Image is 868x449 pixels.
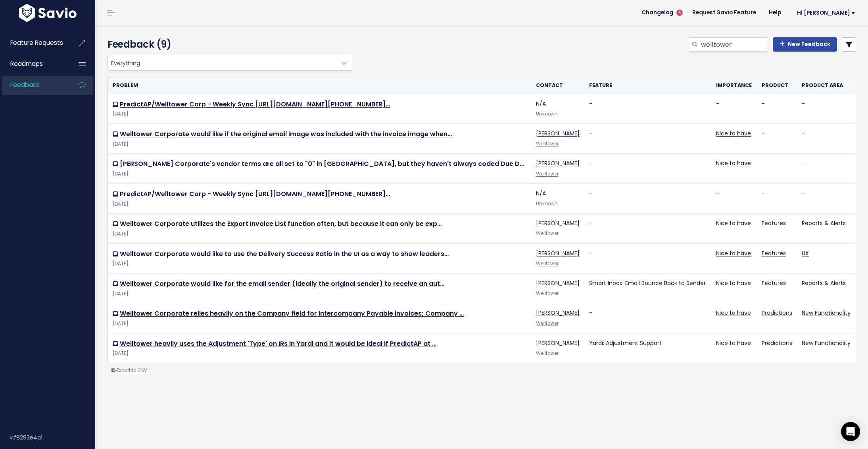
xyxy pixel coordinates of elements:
[536,309,580,317] a: [PERSON_NAME]
[686,7,762,19] a: Request Savio Feature
[716,309,751,317] a: Nice to have
[120,159,524,168] a: [PERSON_NAME] Corporate's vendor terms are all set to "0" in [GEOGRAPHIC_DATA], but they haven't ...
[113,140,526,148] div: [DATE]
[2,76,66,94] a: Feedback
[841,422,860,441] div: Open Intercom Messenger
[716,159,751,167] a: Nice to have
[531,183,585,213] td: N/A
[757,183,797,213] td: -
[757,94,797,123] td: -
[113,230,526,238] div: [DATE]
[757,154,797,183] td: -
[676,10,683,16] span: 5
[113,200,526,208] div: [DATE]
[536,279,580,287] a: [PERSON_NAME]
[120,309,464,318] a: Welltower Corporate relies heavily on the Company field for Intercompany Payable invoices; Company …
[584,94,711,123] td: -
[711,183,757,213] td: -
[113,290,526,298] div: [DATE]
[536,141,559,147] a: Welltower
[589,279,706,287] a: Smart Inbox: Email Bounce Back to Sender
[802,249,809,257] a: UX
[536,260,559,267] a: Welltower
[120,249,449,258] a: Welltower Corporate would like to use the Delivery Success Ratio in the UI as a way to show leaders…
[584,243,711,273] td: -
[584,124,711,154] td: -
[108,37,349,52] h4: Feedback (9)
[536,200,558,207] span: Unknown
[797,77,856,94] th: Product Area
[802,219,846,227] a: Reports & Alerts
[536,219,580,227] a: [PERSON_NAME]
[120,339,436,348] a: Welltower heavily uses the Adjustment 'Type' on IRs in Yardi and it would be ideal if PredictAP at …
[536,350,559,357] a: Welltower
[17,4,79,22] img: logo-white.9d6f32f41409.svg
[641,10,673,15] span: Changelog
[802,309,851,317] a: New Functionality
[797,10,855,16] span: Hi [PERSON_NAME]
[711,77,757,94] th: Importance
[120,219,442,228] a: Welltower Corporate utilizes the Export Invoice List function often, but because it can only be exp…
[2,55,66,73] a: Roadmaps
[113,260,526,268] div: [DATE]
[584,154,711,183] td: -
[762,7,787,19] a: Help
[536,171,559,177] a: Welltower
[536,249,580,257] a: [PERSON_NAME]
[536,230,559,237] a: Welltower
[536,159,580,167] a: [PERSON_NAME]
[584,183,711,213] td: -
[802,339,851,347] a: New Functionality
[2,34,66,52] a: Feature Requests
[536,290,559,297] a: Welltower
[108,55,337,70] span: Everything
[762,219,786,227] a: Features
[111,367,147,374] a: Export to CSV
[536,111,558,117] span: Unknown
[584,303,711,333] td: -
[716,249,751,257] a: Nice to have
[762,249,786,257] a: Features
[113,170,526,178] div: [DATE]
[10,60,43,68] span: Roadmaps
[589,339,662,347] a: Yardi: Adjustment Support
[120,189,390,198] a: PredictAP/Welltower Corp - Weekly Sync [URL][DOMAIN_NAME][PHONE_NUMBER]…
[120,129,452,139] a: Welltower Corporate would like if the original email image was included with the invoice image when…
[113,320,526,328] div: [DATE]
[787,7,862,19] a: Hi [PERSON_NAME]
[120,279,444,288] a: Welltower Corporate would like for the email sender (ideally the original sender) to receive an aut…
[762,309,792,317] a: Predictions
[120,100,390,109] a: PredictAP/Welltower Corp - Weekly Sync [URL][DOMAIN_NAME][PHONE_NUMBER]…
[716,129,751,137] a: Nice to have
[797,183,856,213] td: -
[536,129,580,137] a: [PERSON_NAME]
[10,427,95,448] div: v.f8293e4a1
[10,81,39,89] span: Feedback
[113,110,526,118] div: [DATE]
[773,37,837,52] a: New Feedback
[797,94,856,123] td: -
[762,279,786,287] a: Features
[762,339,792,347] a: Predictions
[716,219,751,227] a: Nice to have
[797,154,856,183] td: -
[108,77,531,94] th: Problem
[716,339,751,347] a: Nice to have
[531,94,585,123] td: N/A
[584,214,711,243] td: -
[711,94,757,123] td: -
[108,55,353,71] span: Everything
[802,279,846,287] a: Reports & Alerts
[757,124,797,154] td: -
[536,339,580,347] a: [PERSON_NAME]
[113,349,526,358] div: [DATE]
[584,77,711,94] th: Feature
[531,77,585,94] th: Contact
[536,320,559,326] a: Welltower
[797,124,856,154] td: -
[10,39,63,47] span: Feature Requests
[700,37,768,52] input: Search feedback...
[716,279,751,287] a: Nice to have
[757,77,797,94] th: Product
